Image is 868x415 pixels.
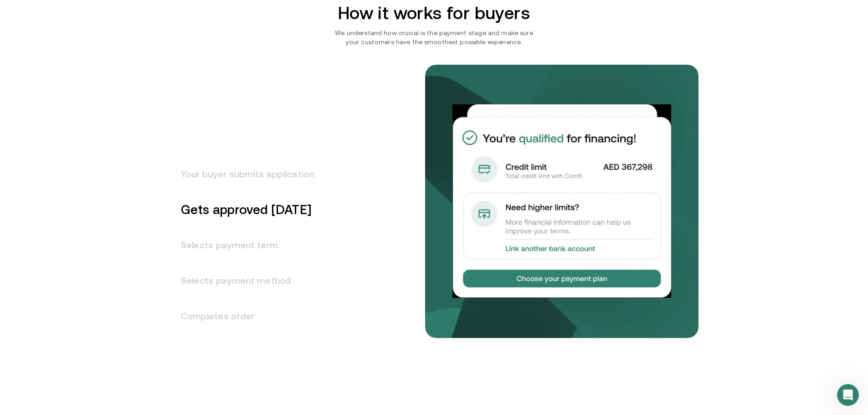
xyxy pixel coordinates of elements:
h3: Selects payment method [170,263,314,298]
h2: How it works for buyers [301,3,567,23]
iframe: Intercom live chat [837,384,859,406]
h3: Selects payment term [170,227,314,263]
h3: Your buyer submits application [170,156,314,192]
img: Gets approved in 1 day [452,104,671,298]
p: We understand how crucial is the payment stage and make sure your customers have the smoothest po... [331,28,538,46]
h3: Gets approved [DATE] [170,192,314,227]
h3: Completes order [170,298,314,334]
